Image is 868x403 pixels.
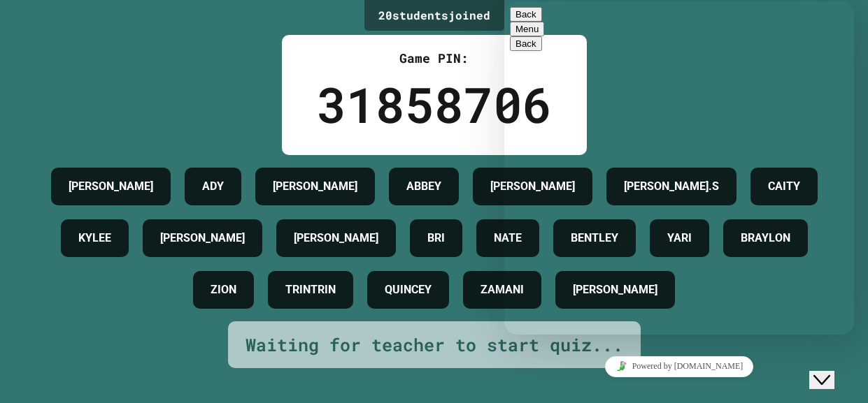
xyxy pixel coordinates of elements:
h4: [PERSON_NAME] [273,178,357,195]
h4: ZION [211,281,236,298]
h4: [PERSON_NAME] [294,230,378,247]
h4: QUINCEY [385,281,432,298]
h4: BRI [427,230,445,247]
iframe: chat widget [504,351,854,382]
h4: KYLEE [78,230,111,247]
div: 31858706 [317,68,552,141]
h4: NATE [494,230,522,247]
h4: ZAMANI [481,281,524,298]
h4: [PERSON_NAME] [490,178,575,195]
iframe: chat widget [809,347,854,389]
h4: [PERSON_NAME] [69,178,153,195]
div: Waiting for teacher to start quiz... [246,332,623,358]
iframe: chat widget [504,1,854,335]
h4: TRINTRIN [285,281,336,298]
h4: ADY [202,178,224,195]
h4: ABBEY [406,178,441,195]
h4: [PERSON_NAME] [160,230,245,247]
div: Game PIN: [317,49,552,68]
